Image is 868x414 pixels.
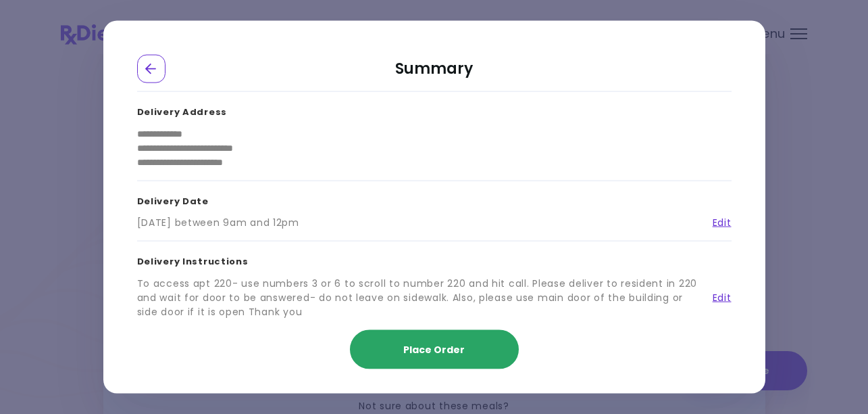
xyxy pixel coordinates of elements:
div: [DATE] between 9am and 12pm [137,216,299,230]
h3: Delivery Instructions [137,241,732,277]
a: Edit [703,290,732,304]
button: Place Order [350,329,519,369]
div: To access apt 220- use numbers 3 or 6 to scroll to number 220 and hit call. Please deliver to res... [137,276,703,319]
span: Place Order [403,342,465,356]
div: Go Back [137,55,165,83]
h3: Delivery Address [137,92,732,127]
a: Edit [703,216,732,230]
h2: Summary [137,55,732,92]
h3: Delivery Date [137,181,732,216]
